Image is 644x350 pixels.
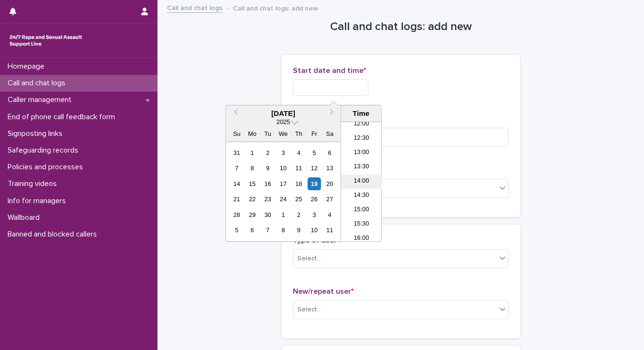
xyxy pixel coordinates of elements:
div: Th [292,127,305,140]
div: Choose Tuesday, September 16th, 2025 [261,177,274,190]
div: Choose Thursday, October 9th, 2025 [292,224,305,237]
div: Choose Tuesday, September 23rd, 2025 [261,193,274,206]
p: Call and chat logs [4,79,73,88]
div: Select... [297,305,321,315]
img: rhQMoQhaT3yELyF149Cw [8,31,84,50]
div: Choose Tuesday, October 7th, 2025 [261,224,274,237]
div: Choose Wednesday, September 24th, 2025 [277,193,290,206]
div: Tu [261,127,274,140]
p: Policies and processes [4,163,91,172]
a: Call and chat logs [167,2,222,13]
span: 2025 [276,118,290,125]
li: 14:30 [341,189,382,203]
div: Choose Monday, September 22nd, 2025 [246,193,259,206]
div: Choose Sunday, September 28th, 2025 [230,208,243,221]
li: 13:30 [341,160,382,175]
div: Choose Friday, September 5th, 2025 [308,146,321,159]
div: Choose Wednesday, October 1st, 2025 [277,208,290,221]
p: Wallboard [4,213,47,222]
div: Choose Saturday, September 6th, 2025 [323,146,336,159]
div: Choose Sunday, October 5th, 2025 [230,224,243,237]
h1: Call and chat logs: add new [281,20,520,34]
div: Choose Friday, September 12th, 2025 [308,162,321,175]
div: Choose Monday, September 15th, 2025 [246,177,259,190]
div: Choose Wednesday, September 17th, 2025 [277,177,290,190]
div: Choose Thursday, September 4th, 2025 [292,146,305,159]
div: Choose Saturday, September 13th, 2025 [323,162,336,175]
div: Choose Saturday, October 11th, 2025 [323,224,336,237]
div: Choose Wednesday, September 3rd, 2025 [277,146,290,159]
div: Fr [308,127,321,140]
p: Info for managers [4,196,73,206]
li: 15:30 [341,217,382,232]
div: Choose Sunday, August 31st, 2025 [230,146,243,159]
li: 13:00 [341,146,382,160]
li: 16:00 [341,232,382,246]
div: Choose Sunday, September 14th, 2025 [230,177,243,190]
div: Choose Thursday, October 2nd, 2025 [292,208,305,221]
div: Mo [246,127,259,140]
div: Choose Monday, September 8th, 2025 [246,162,259,175]
span: Type of user [293,237,339,244]
div: Choose Friday, October 10th, 2025 [308,224,321,237]
div: Choose Wednesday, October 8th, 2025 [277,224,290,237]
div: Choose Thursday, September 25th, 2025 [292,193,305,206]
div: Su [230,127,243,140]
div: Choose Monday, September 1st, 2025 [246,146,259,159]
div: Choose Saturday, September 27th, 2025 [323,193,336,206]
div: Choose Tuesday, September 9th, 2025 [261,162,274,175]
div: We [277,127,290,140]
div: Choose Thursday, September 11th, 2025 [292,162,305,175]
button: Previous Month [227,106,242,122]
div: Time [343,109,379,118]
div: Choose Tuesday, September 2nd, 2025 [261,146,274,159]
div: Choose Friday, September 26th, 2025 [308,193,321,206]
div: Select... [297,254,321,264]
div: Choose Saturday, October 4th, 2025 [323,208,336,221]
div: Choose Friday, October 3rd, 2025 [308,208,321,221]
div: Choose Sunday, September 21st, 2025 [230,193,243,206]
div: Choose Tuesday, September 30th, 2025 [261,208,274,221]
div: Choose Thursday, September 18th, 2025 [292,177,305,190]
li: 12:00 [341,117,382,132]
p: Banned and blocked callers [4,230,104,239]
li: 15:00 [341,203,382,217]
p: Signposting links [4,129,70,138]
p: Call and chat logs: add new [233,2,318,13]
p: Homepage [4,62,52,71]
div: Choose Saturday, September 20th, 2025 [323,177,336,190]
div: Choose Sunday, September 7th, 2025 [230,162,243,175]
p: Training videos [4,179,64,188]
div: [DATE] [226,109,341,118]
li: 12:30 [341,132,382,146]
div: Choose Monday, October 6th, 2025 [246,224,259,237]
div: Choose Wednesday, September 10th, 2025 [277,162,290,175]
div: Choose Monday, September 29th, 2025 [246,208,259,221]
p: Safeguarding records [4,146,86,155]
li: 14:00 [341,175,382,189]
p: Caller management [4,95,79,104]
div: Choose Friday, September 19th, 2025 [308,177,321,190]
span: Start date and time [293,67,366,74]
span: New/repeat user [293,288,353,295]
p: End of phone call feedback form [4,113,123,122]
div: Sa [323,127,336,140]
button: Next Month [325,106,341,122]
div: month 2025-09 [229,145,337,238]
